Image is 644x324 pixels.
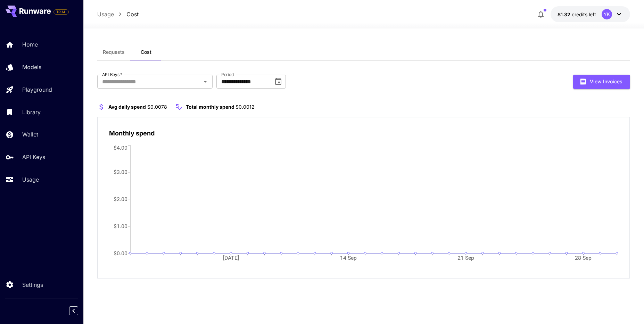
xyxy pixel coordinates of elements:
[458,255,475,261] tspan: 21 Sep
[74,305,83,317] div: Collapse sidebar
[103,49,125,55] span: Requests
[141,49,151,55] span: Cost
[186,104,234,110] span: Total monthly spend
[97,10,139,18] nav: breadcrumb
[221,72,234,77] label: Period
[22,108,41,116] p: Library
[551,6,630,22] button: $1.3185YK
[97,10,114,18] a: Usage
[558,11,596,18] div: $1.3185
[22,153,45,161] p: API Keys
[114,144,127,151] tspan: $4.00
[236,104,255,110] span: $0.0012
[22,130,38,139] p: Wallet
[22,40,38,49] p: Home
[53,8,69,16] span: Add your payment card to enable full platform functionality.
[271,75,285,89] button: Choose date, selected date is Sep 30, 2025
[147,104,167,110] span: $0.0078
[108,104,146,110] span: Avg daily spend
[558,11,572,17] span: $1.32
[69,306,78,315] button: Collapse sidebar
[572,11,596,17] span: credits left
[22,63,41,71] p: Models
[22,85,52,94] p: Playground
[114,196,127,202] tspan: $2.00
[22,175,39,184] p: Usage
[102,72,122,77] label: API Keys
[22,281,43,289] p: Settings
[340,255,357,261] tspan: 14 Sep
[576,255,593,261] tspan: 28 Sep
[114,250,127,257] tspan: $0.00
[609,291,644,324] iframe: Chat Widget
[573,78,630,84] a: View Invoices
[200,77,210,86] button: Open
[223,255,239,261] tspan: [DATE]
[114,223,127,230] tspan: $1.00
[109,128,155,138] p: Monthly spend
[126,10,139,18] a: Cost
[54,9,68,15] span: TRIAL
[114,169,127,175] tspan: $3.00
[602,9,612,19] div: YK
[573,75,630,89] button: View Invoices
